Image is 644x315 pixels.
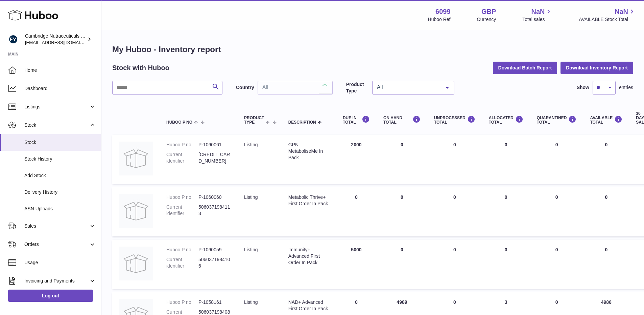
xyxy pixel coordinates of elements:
span: Stock History [24,156,96,162]
a: Log out [8,290,93,302]
div: GPN MetaboliseMe In Pack [288,142,329,161]
span: Usage [24,259,96,266]
span: NaN [531,7,545,16]
td: 0 [482,240,530,289]
td: 5000 [336,240,377,289]
dd: [CREDIT_CARD_NUMBER] [198,151,231,164]
button: Download Batch Report [493,62,557,74]
span: AVAILABLE Stock Total [579,16,636,23]
div: Cambridge Nutraceuticals Ltd [25,33,86,46]
span: Product Type [244,116,264,125]
div: QUARANTINED Total [537,115,577,125]
span: listing [244,299,258,305]
div: Metabolic Thrive+ First Order In Pack [288,194,329,207]
dt: Current identifier [166,151,198,164]
td: 0 [377,135,427,184]
td: 0 [377,240,427,289]
label: Country [236,84,254,91]
dt: Huboo P no [166,194,198,201]
dt: Huboo P no [166,142,198,148]
dd: P-1060061 [198,142,231,148]
a: NaN Total sales [522,7,552,23]
span: Dashboard [24,85,96,92]
button: Download Inventory Report [560,62,633,74]
td: 0 [583,187,629,236]
span: listing [244,194,258,200]
span: Orders [24,241,89,248]
dd: P-1060059 [198,247,231,253]
span: 0 [555,194,558,200]
td: 0 [336,187,377,236]
td: 0 [482,187,530,236]
img: huboo@camnutra.com [8,34,18,44]
td: 2000 [336,135,377,184]
span: listing [244,247,258,252]
td: 0 [583,240,629,289]
div: ON HAND Total [383,115,421,125]
dd: P-1060060 [198,194,231,201]
td: 0 [583,135,629,184]
h2: Stock with Huboo [112,63,169,72]
div: NAD+ Advanced First Order In Pack [288,299,329,312]
div: ALLOCATED Total [489,115,523,125]
span: Huboo P no [166,120,192,125]
div: Currency [477,16,496,23]
strong: GBP [481,7,496,16]
img: product image [119,247,153,280]
span: 0 [555,142,558,147]
strong: 6099 [435,7,451,16]
span: Description [288,120,316,125]
dt: Huboo P no [166,299,198,306]
label: Show [577,84,589,91]
dd: P-1058161 [198,299,231,306]
span: listing [244,142,258,147]
span: 0 [555,299,558,305]
span: Total sales [522,16,552,23]
div: DUE IN TOTAL [343,115,370,125]
div: Immunity+ Advanced First Order In Pack [288,247,329,266]
dt: Current identifier [166,204,198,217]
img: product image [119,142,153,175]
span: [EMAIL_ADDRESS][DOMAIN_NAME] [25,40,99,45]
span: Stock [24,122,89,128]
td: 0 [482,135,530,184]
td: 0 [427,240,482,289]
span: Add Stock [24,172,96,179]
td: 0 [377,187,427,236]
span: Home [24,67,96,73]
span: Delivery History [24,189,96,195]
dd: 5060371984113 [198,204,231,217]
span: All [375,84,440,91]
dt: Current identifier [166,256,198,269]
label: Product Type [346,81,369,94]
td: 0 [427,135,482,184]
h1: My Huboo - Inventory report [112,44,633,55]
span: Invoicing and Payments [24,278,89,284]
dt: Huboo P no [166,247,198,253]
a: NaN AVAILABLE Stock Total [579,7,636,23]
span: entries [619,84,633,91]
span: ASN Uploads [24,206,96,212]
span: Listings [24,104,89,110]
div: AVAILABLE Total [590,115,622,125]
td: 0 [427,187,482,236]
img: product image [119,194,153,228]
div: Huboo Ref [428,16,451,23]
span: NaN [615,7,628,16]
div: UNPROCESSED Total [434,115,475,125]
span: 0 [555,247,558,252]
span: Stock [24,139,96,146]
dd: 5060371984106 [198,256,231,269]
span: Sales [24,223,89,229]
